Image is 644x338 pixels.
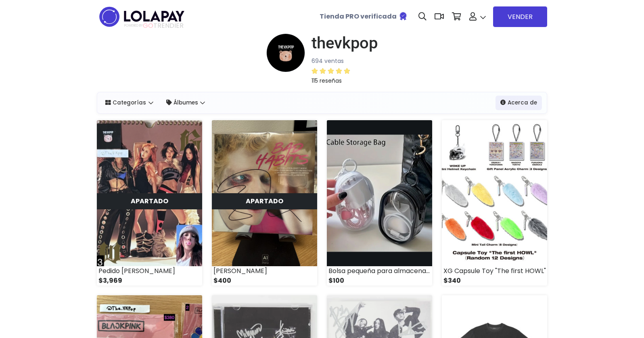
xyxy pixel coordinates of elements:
div: $400 [212,276,317,286]
small: 115 reseñas [312,77,342,85]
a: 115 reseñas [312,66,378,86]
a: APARTADO Pedido [PERSON_NAME] $3,969 [97,120,202,286]
h1: thevkpop [312,33,378,53]
img: small_1754889516459.png [97,120,202,266]
span: POWERED BY [124,23,143,28]
div: Bolsa pequeña para almacenamiento [327,266,432,276]
div: $100 [327,276,432,286]
a: APARTADO [PERSON_NAME] $400 [212,120,317,286]
img: Tienda verificada [398,11,408,21]
div: $340 [442,276,547,286]
div: XG Capsule Toy "The first HOWL" [442,266,547,276]
span: GO [143,21,153,30]
div: 4.9 / 5 [312,66,350,76]
div: Sólo tu puedes verlo en tu tienda [97,193,202,209]
img: small_1756344263540.jpeg [442,120,547,266]
div: $3,969 [97,276,202,286]
a: Álbumes [161,96,210,110]
div: Sólo tu puedes verlo en tu tienda [212,193,317,209]
small: 694 ventas [312,57,344,65]
img: small_1739296335135.jpeg [212,120,317,266]
a: VENDER [493,6,547,27]
a: XG Capsule Toy "The first HOWL" $340 [442,120,547,286]
img: small_1756354420179.jpeg [327,120,432,266]
a: Categorías [100,96,158,110]
img: logo [97,4,187,29]
a: thevkpop [305,33,378,53]
b: Tienda PRO verificada [320,12,397,21]
a: Bolsa pequeña para almacenamiento $100 [327,120,432,286]
div: Pedido [PERSON_NAME] [97,266,202,276]
span: TRENDIER [124,22,184,29]
div: [PERSON_NAME] [212,266,317,276]
a: Acerca de [496,96,542,110]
